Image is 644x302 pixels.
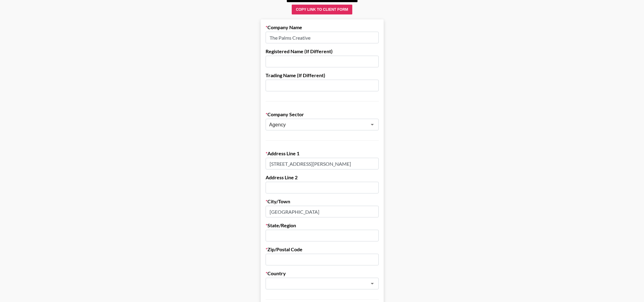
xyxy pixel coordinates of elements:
[266,72,379,78] label: Trading Name (If Different)
[266,111,379,117] label: Company Sector
[266,198,379,205] label: City/Town
[292,5,352,14] button: Copy Link to Client Form
[266,270,379,276] label: Country
[266,246,379,252] label: Zip/Postal Code
[266,24,379,30] label: Company Name
[266,222,379,228] label: State/Region
[368,120,377,129] button: Open
[266,174,379,181] label: Address Line 2
[266,48,379,54] label: Registered Name (If Different)
[266,150,379,157] label: Address Line 1
[368,279,377,288] button: Open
